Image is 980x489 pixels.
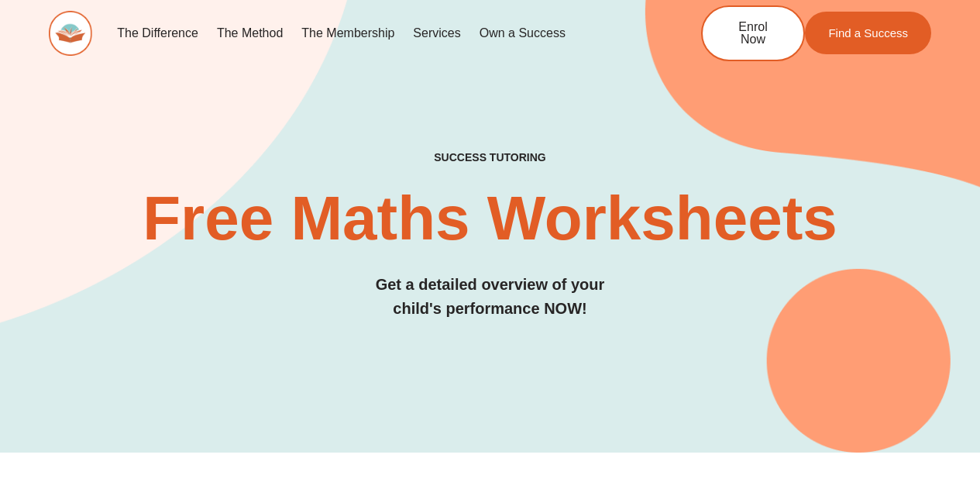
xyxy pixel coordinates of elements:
a: Services [404,15,469,51]
a: Find a Success [805,12,931,54]
nav: Menu [108,15,650,51]
span: Find a Success [828,27,908,39]
a: The Membership [292,15,404,51]
h4: SUCCESS TUTORING​ [49,151,931,164]
h3: Get a detailed overview of your child's performance NOW! [49,273,931,321]
a: Own a Success [470,15,575,51]
span: Enrol Now [726,21,780,46]
a: Enrol Now [701,5,805,61]
h2: Free Maths Worksheets​ [49,188,931,250]
a: The Difference [108,15,208,51]
a: The Method [208,15,292,51]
